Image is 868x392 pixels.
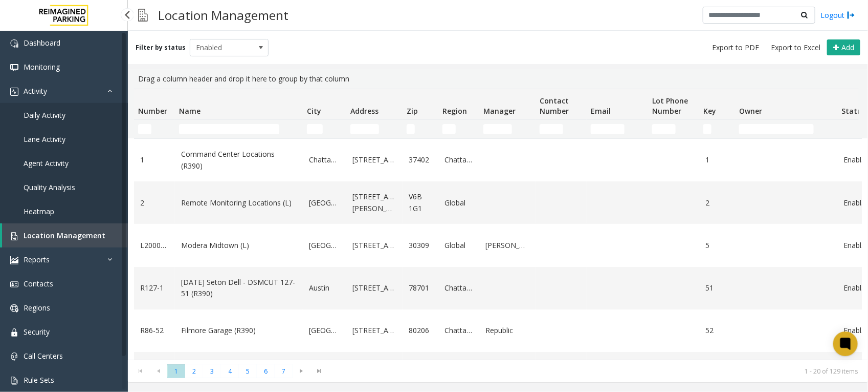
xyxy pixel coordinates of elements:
[239,364,257,378] span: Page 5
[843,325,867,336] a: Enabled
[10,232,18,240] img: 'icon'
[134,120,175,138] td: Number Filter
[442,124,456,134] input: Region Filter
[221,364,239,378] span: Page 4
[275,364,293,378] span: Page 7
[293,364,310,379] span: Go to the next page
[705,282,729,294] a: 51
[140,197,169,209] a: 2
[843,197,867,209] a: Enabled
[307,124,323,134] input: City Filter
[409,325,432,336] a: 80206
[310,364,328,379] span: Go to the last page
[185,364,203,378] span: Page 2
[352,325,396,336] a: [STREET_ADDRESS]
[843,154,867,166] a: Enabled
[409,154,432,166] a: 37402
[138,124,151,134] input: Number Filter
[827,39,860,56] button: Add
[346,120,403,138] td: Address Filter
[771,43,820,53] span: Export to Excel
[843,282,867,294] a: Enabled
[136,43,186,52] label: Filter by status
[24,110,65,120] span: Daily Activity
[409,282,432,294] a: 78701
[409,240,432,251] a: 30309
[303,120,346,138] td: City Filter
[24,255,50,264] span: Reports
[175,120,303,138] td: Name Filter
[181,240,297,251] a: Modera Midtown (L)
[444,240,473,251] a: Global
[10,256,18,264] img: 'icon'
[820,10,855,20] a: Logout
[10,64,18,72] img: 'icon'
[190,39,253,56] span: Enabled
[767,40,825,55] button: Export to Excel
[703,106,716,116] span: Key
[444,197,473,209] a: Global
[485,325,529,336] a: Republic
[483,124,512,134] input: Manager Filter
[703,124,711,134] input: Key Filter
[295,367,308,375] span: Go to the next page
[438,120,479,138] td: Region Filter
[403,120,438,138] td: Zip Filter
[140,325,169,336] a: R86-52
[181,325,297,336] a: Filmore Garage (R390)
[648,120,699,138] td: Lot Phone Number Filter
[179,124,279,134] input: Name Filter
[705,240,729,251] a: 5
[540,124,563,134] input: Contact Number Filter
[10,353,18,361] img: 'icon'
[140,154,169,166] a: 1
[181,149,297,172] a: Command Center Locations (R390)
[313,367,326,375] span: Go to the last page
[705,197,729,209] a: 2
[10,328,18,337] img: 'icon'
[24,86,47,96] span: Activity
[167,364,185,378] span: Page 1
[407,106,418,116] span: Zip
[442,106,467,116] span: Region
[444,282,473,294] a: Chattanooga
[10,88,18,96] img: 'icon'
[652,124,676,134] input: Lot Phone Number Filter
[350,124,379,134] input: Address Filter
[591,106,611,116] span: Email
[444,154,473,166] a: Chattanooga
[739,124,814,134] input: Owner Filter
[10,304,18,313] img: 'icon'
[24,182,75,192] span: Quality Analysis
[699,120,735,138] td: Key Filter
[536,120,587,138] td: Contact Number Filter
[712,43,759,53] span: Export to PDF
[24,351,63,361] span: Call Centers
[24,38,60,48] span: Dashboard
[179,106,201,116] span: Name
[24,327,50,337] span: Security
[138,106,167,116] span: Number
[153,3,294,28] h3: Location Management
[309,282,340,294] a: Austin
[444,325,473,336] a: Chattanooga
[485,240,529,251] a: [PERSON_NAME]
[307,106,321,116] span: City
[2,223,128,247] a: Location Management
[409,191,432,214] a: V6B 1G1
[309,325,340,336] a: [GEOGRAPHIC_DATA]
[587,120,648,138] td: Email Filter
[10,39,18,48] img: 'icon'
[335,367,858,376] kendo-pager-info: 1 - 20 of 129 items
[735,120,837,138] td: Owner Filter
[479,120,536,138] td: Manager Filter
[203,364,221,378] span: Page 3
[257,364,275,378] span: Page 6
[708,40,763,55] button: Export to PDF
[24,158,69,168] span: Agent Activity
[24,231,105,240] span: Location Management
[352,154,396,166] a: [STREET_ADDRESS]
[309,154,340,166] a: Chattanooga
[181,197,297,209] a: Remote Monitoring Locations (L)
[140,282,169,294] a: R127-1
